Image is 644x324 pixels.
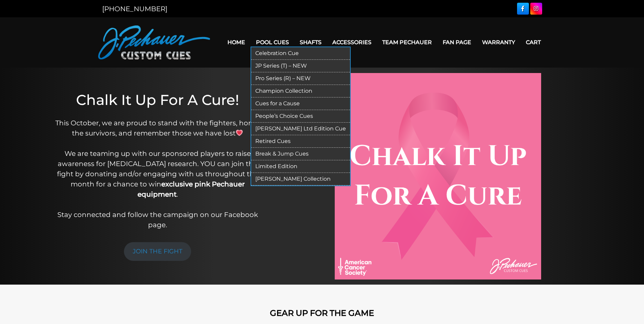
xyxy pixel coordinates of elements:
[137,180,245,198] strong: exclusive pink Pechauer equipment
[102,5,167,13] a: [PHONE_NUMBER]
[377,34,437,51] a: Team Pechauer
[251,123,350,135] a: [PERSON_NAME] Ltd Edition Cue
[477,34,520,51] a: Warranty
[52,118,263,230] p: This October, we are proud to stand with the fighters, honor the survivors, and remember those we...
[236,129,243,136] img: 💗
[251,110,350,123] a: People’s Choice Cues
[520,34,546,51] a: Cart
[251,85,350,97] a: Champion Collection
[251,60,350,72] a: JP Series (T) – NEW
[251,72,350,85] a: Pro Series (R) – NEW
[251,173,350,185] a: [PERSON_NAME] Collection
[251,148,350,160] a: Break & Jump Cues
[270,308,374,318] strong: GEAR UP FOR THE GAME
[52,91,263,108] h1: Chalk It Up For A Cure!
[124,242,191,261] a: JOIN THE FIGHT
[251,97,350,110] a: Cues for a Cause
[294,34,327,51] a: Shafts
[437,34,477,51] a: Fan Page
[251,135,350,148] a: Retired Cues
[327,34,377,51] a: Accessories
[251,160,350,173] a: Limited Edition
[251,34,294,51] a: Pool Cues
[222,34,251,51] a: Home
[98,25,210,59] img: Pechauer Custom Cues
[251,47,350,60] a: Celebration Cue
